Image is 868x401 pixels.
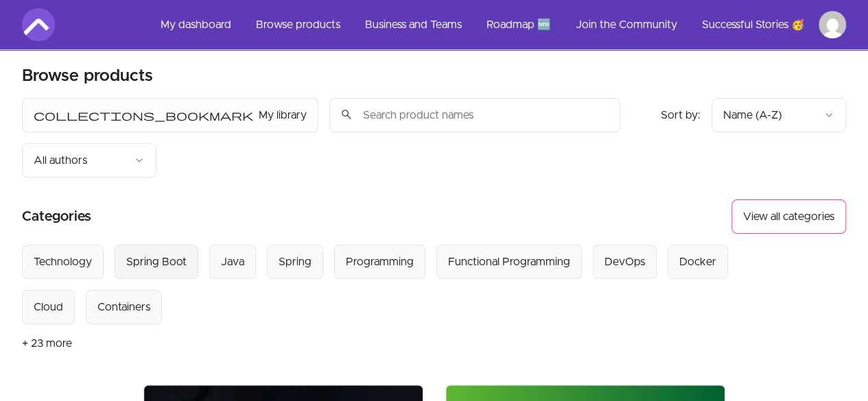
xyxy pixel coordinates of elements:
[661,110,701,121] span: Sort by:
[476,8,562,41] a: Roadmap 🆕
[329,98,620,132] input: Search product names
[22,65,153,87] h2: Browse products
[712,98,846,132] button: Product sort options
[34,254,92,270] div: Technology
[605,254,645,270] div: DevOps
[22,8,55,41] img: Amigoscode logo
[279,254,312,270] div: Spring
[126,254,187,270] div: Spring Boot
[34,107,253,123] span: collections_bookmark
[691,8,816,41] a: Successful Stories 🥳
[245,8,351,41] a: Browse products
[565,8,688,41] a: Join the Community
[221,254,244,270] div: Java
[150,8,242,41] a: My dashboard
[354,8,473,41] a: Business and Teams
[340,105,353,124] span: search
[346,254,414,270] div: Programming
[731,199,846,234] button: View all categories
[819,11,846,38] img: Profile image for Kalimuthu s
[22,143,156,178] button: Filter by author
[150,8,846,41] nav: Main
[34,299,63,315] div: Cloud
[22,324,72,363] button: + 23 more
[679,254,716,270] div: Docker
[22,199,91,234] h2: Categories
[97,299,150,315] div: Containers
[22,98,318,132] button: Filter by My library
[448,254,570,270] div: Functional Programming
